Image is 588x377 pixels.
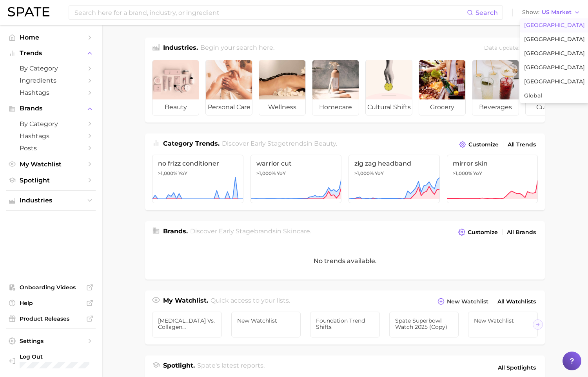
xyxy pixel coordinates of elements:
span: Discover Early Stage brands in . [190,227,311,235]
span: All Spotlights [498,363,536,372]
button: Scroll Right [533,319,543,330]
span: Onboarding Videos [20,284,82,291]
span: Settings [20,337,82,345]
span: cultural shifts [366,99,412,115]
span: mirror skin [453,160,532,167]
span: YoY [375,170,384,177]
a: by Category [6,62,96,74]
a: Settings [6,335,96,347]
span: no frizz conditioner [158,160,238,167]
span: Foundation Trend Shifts [316,317,374,330]
div: No trends available. [145,242,545,280]
a: All Trends [506,139,538,150]
span: Home [20,34,82,41]
span: Help [20,299,82,307]
span: Global [524,92,542,99]
span: by Category [20,65,82,72]
a: Posts [6,142,96,154]
a: Spotlight [6,174,96,186]
h2: Spate's latest reports. [197,361,265,374]
input: Search here for a brand, industry, or ingredient [74,6,467,19]
a: Product Releases [6,313,96,325]
span: New Watchlist [474,317,532,324]
span: Ingredients [20,77,82,84]
span: [GEOGRAPHIC_DATA] [524,22,585,29]
span: [GEOGRAPHIC_DATA] [524,78,585,85]
a: mirror skin>1,000% YoY [447,155,538,203]
a: homecare [312,60,359,115]
a: Help [6,297,96,309]
span: beverages [472,99,519,115]
a: Home [6,31,96,43]
a: Log out. Currently logged in with e-mail adam@spate.nyc. [6,351,96,371]
span: grocery [419,99,465,115]
a: All Brands [505,227,538,238]
span: Search [475,9,498,16]
a: My Watchlist [6,158,96,170]
span: >1,000% [354,170,374,176]
span: >1,000% [158,170,177,176]
a: [MEDICAL_DATA] vs. Collagen Supplements [152,312,222,337]
a: All Spotlights [496,361,538,374]
span: >1,000% [256,170,276,176]
a: beverages [472,60,519,115]
span: >1,000% [453,170,472,176]
span: New Watchlist [447,298,488,305]
a: beauty [152,60,199,115]
span: skincare [283,227,310,235]
span: My Watchlist [20,161,82,168]
span: zig zag headband [354,160,434,167]
span: Hashtags [20,89,82,96]
a: cultural shifts [365,60,412,115]
a: Hashtags [6,130,96,142]
span: Customize [468,229,498,236]
a: Spate Superbowl Watch 2025 (copy) [389,312,459,337]
a: Onboarding Videos [6,281,96,293]
span: warrior cut [256,160,336,167]
span: Show [522,10,539,14]
span: US Market [542,10,572,14]
button: Trends [6,47,96,59]
span: Product Releases [20,315,82,322]
h1: Industries. [163,43,198,54]
span: by Category [20,120,82,128]
span: Posts [20,144,82,152]
span: personal care [206,99,252,115]
h1: Spotlight. [163,361,195,374]
span: All Trends [508,141,536,148]
span: All Watchlists [497,298,536,305]
a: Foundation Trend Shifts [310,312,380,337]
button: Customize [457,139,501,150]
a: grocery [419,60,466,115]
a: New Watchlist [468,312,538,337]
span: [GEOGRAPHIC_DATA] [524,50,585,57]
a: wellness [259,60,306,115]
span: All Brands [507,229,536,236]
a: Ingredients [6,74,96,87]
span: Brands [20,105,82,112]
span: homecare [312,99,359,115]
a: no frizz conditioner>1,000% YoY [152,155,243,203]
button: ShowUS Market [520,7,582,18]
button: Brands [6,103,96,114]
span: Trends [20,50,82,57]
div: Data update: [DATE] [484,43,538,54]
h2: Begin your search here. [200,43,274,54]
span: YoY [473,170,482,177]
span: YoY [277,170,286,177]
span: Customize [468,141,499,148]
a: warrior cut>1,000% YoY [250,155,342,203]
a: Hashtags [6,87,96,99]
h2: Quick access to your lists. [211,296,290,307]
span: [GEOGRAPHIC_DATA] [524,36,585,43]
span: Spotlight [20,177,82,184]
a: All Watchlists [495,296,538,307]
button: Customize [456,227,500,238]
span: beauty [152,99,199,115]
span: YoY [178,170,187,177]
a: New Watchlist [231,312,301,337]
span: Hashtags [20,132,82,140]
span: New Watchlist [237,317,295,324]
span: Industries [20,197,82,204]
span: Brands . [163,227,188,235]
